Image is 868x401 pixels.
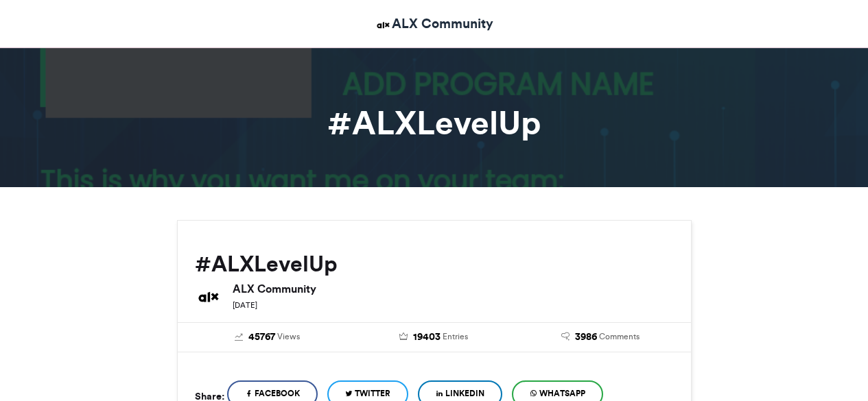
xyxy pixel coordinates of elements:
span: 3986 [575,330,597,345]
span: 19403 [413,330,441,345]
h1: #ALXLevelUp [54,106,815,139]
span: Entries [443,330,468,343]
h2: #ALXLevelUp [195,252,674,276]
small: [DATE] [233,300,257,310]
a: ALX Community [375,14,493,34]
h6: ALX Community [233,283,674,294]
img: ALX Community [195,283,222,311]
span: Views [277,330,300,343]
span: WhatsApp [539,387,585,400]
a: 3986 Comments [528,330,674,345]
span: 45767 [248,330,275,345]
span: Twitter [355,387,390,400]
img: ALX Community [375,16,392,34]
a: 19403 Entries [361,330,507,345]
span: Facebook [255,387,300,400]
span: Comments [599,330,640,343]
a: 45767 Views [195,330,341,345]
span: LinkedIn [445,387,484,400]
